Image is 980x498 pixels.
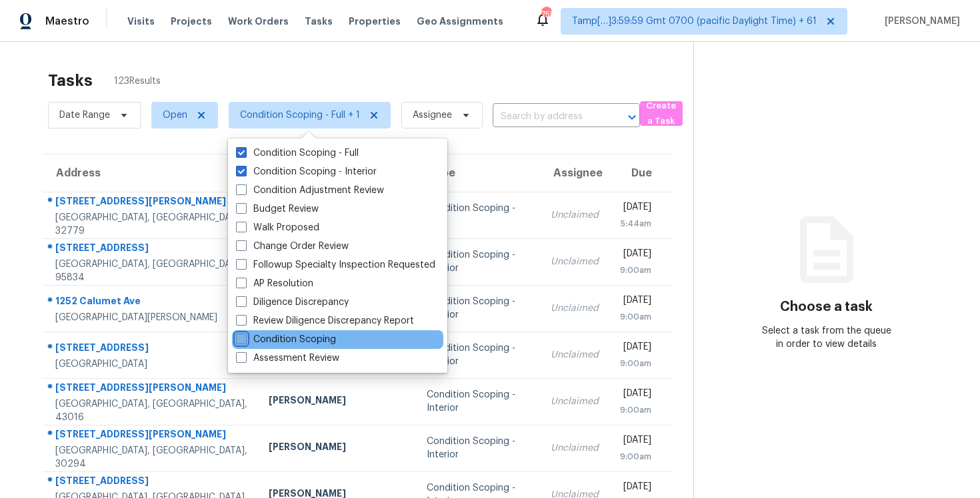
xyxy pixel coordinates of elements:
[620,264,651,277] div: 9:00am
[427,388,530,415] div: Condition Scoping - Interior
[620,387,651,403] div: [DATE]
[236,221,319,234] label: Walk Proposed
[413,109,452,122] span: Assignee
[55,194,247,211] div: [STREET_ADDRESS][PERSON_NAME]
[236,352,339,365] label: Assessment Review
[416,154,541,192] th: Type
[240,109,360,122] span: Condition Scoping - Full + 1
[48,74,93,87] h2: Tasks
[540,154,609,192] th: Assignee
[551,395,599,408] div: Unclaimed
[780,300,873,314] h3: Choose a task
[236,296,349,309] label: Diligence Discrepancy
[55,258,247,284] div: [GEOGRAPHIC_DATA], [GEOGRAPHIC_DATA], 95834
[55,427,247,444] div: [STREET_ADDRESS][PERSON_NAME]
[620,310,651,324] div: 9:00am
[305,17,333,26] span: Tasks
[620,200,651,217] div: [DATE]
[163,109,187,122] span: Open
[55,211,247,238] div: [GEOGRAPHIC_DATA], [GEOGRAPHIC_DATA], 32779
[236,333,336,346] label: Condition Scoping
[171,15,212,28] span: Projects
[427,295,530,322] div: Condition Scoping - Interior
[269,393,405,410] div: [PERSON_NAME]
[55,294,247,311] div: 1252 Calumet Ave
[640,101,683,126] button: Create a Task
[551,441,599,455] div: Unclaimed
[620,450,651,463] div: 9:00am
[623,108,641,126] button: Open
[417,15,503,28] span: Geo Assignments
[45,15,89,28] span: Maestro
[55,397,247,424] div: [GEOGRAPHIC_DATA], [GEOGRAPHIC_DATA], 43016
[349,15,401,28] span: Properties
[541,8,551,21] div: 755
[236,146,359,160] label: Condition Scoping - Full
[55,311,247,324] div: [GEOGRAPHIC_DATA][PERSON_NAME]
[236,202,319,216] label: Budget Review
[551,302,599,315] div: Unclaimed
[236,258,435,272] label: Followup Specialty Inspection Requested
[647,99,676,129] span: Create a Task
[427,342,530,368] div: Condition Scoping - Interior
[620,294,651,310] div: [DATE]
[427,202,530,228] div: Condition Scoping - Full
[427,435,530,461] div: Condition Scoping - Interior
[620,357,651,370] div: 9:00am
[236,314,414,328] label: Review Diligence Discrepancy Report
[620,247,651,264] div: [DATE]
[55,444,247,471] div: [GEOGRAPHIC_DATA], [GEOGRAPHIC_DATA], 30294
[236,165,377,178] label: Condition Scoping - Interior
[620,433,651,450] div: [DATE]
[620,403,651,417] div: 9:00am
[236,184,384,197] label: Condition Adjustment Review
[127,15,155,28] span: Visits
[620,480,651,497] div: [DATE]
[551,255,599,268] div: Unclaimed
[493,107,603,127] input: Search by address
[620,340,651,357] div: [DATE]
[59,109,110,122] span: Date Range
[55,341,247,358] div: [STREET_ADDRESS]
[228,15,289,28] span: Work Orders
[55,381,247,397] div: [STREET_ADDRESS][PERSON_NAME]
[269,440,405,457] div: [PERSON_NAME]
[551,348,599,362] div: Unclaimed
[55,358,247,371] div: [GEOGRAPHIC_DATA]
[609,154,672,192] th: Due
[236,240,349,253] label: Change Order Review
[55,241,247,258] div: [STREET_ADDRESS]
[761,324,893,351] div: Select a task from the queue in order to view details
[551,208,599,222] div: Unclaimed
[572,15,817,28] span: Tamp[…]3:59:59 Gmt 0700 (pacific Daylight Time) + 61
[879,15,960,28] span: [PERSON_NAME]
[114,75,161,88] span: 123 Results
[55,474,247,491] div: [STREET_ADDRESS]
[427,248,530,275] div: Condition Scoping - Interior
[43,154,258,192] th: Address
[236,277,313,290] label: AP Resolution
[620,217,651,230] div: 5:44am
